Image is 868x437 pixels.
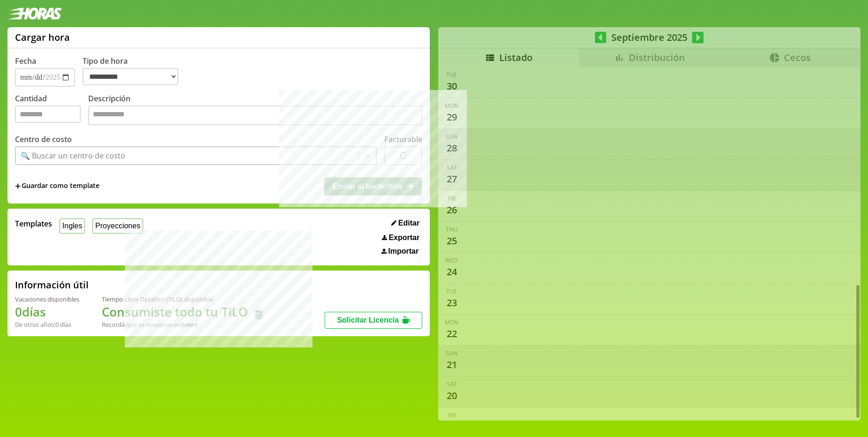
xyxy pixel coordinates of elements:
[102,295,266,303] div: Tiempo Libre Optativo (TiLO) disponible
[388,218,422,228] button: Editar
[15,279,89,291] h2: Información útil
[388,247,419,256] span: Importar
[15,134,72,144] label: Centro de costo
[15,181,99,191] span: +Guardar como template
[8,8,62,20] img: logotipo
[15,105,81,123] input: Cantidad
[181,320,198,329] b: Enero
[88,93,422,128] label: Descripción
[384,134,422,144] label: Facturable
[83,68,178,85] select: Tipo de hora
[15,31,70,44] h1: Cargar hora
[102,303,266,320] h1: Consumiste todo tu TiLO 🍵
[15,295,79,303] div: Vacaciones disponibles
[337,316,399,324] span: Solicitar Licencia
[388,234,419,242] span: Exportar
[83,56,186,87] label: Tipo de hora
[15,93,88,128] label: Cantidad
[102,320,266,329] div: Recordá que se renuevan en
[15,56,36,66] label: Fecha
[15,181,21,191] span: +
[15,303,79,320] h1: 0 días
[60,218,85,233] button: Ingles
[15,320,79,329] div: De otros años: 0 días
[15,218,52,229] span: Templates
[21,151,125,161] div: 🔍 Buscar un centro de costo
[379,233,422,242] button: Exportar
[325,312,422,329] button: Solicitar Licencia
[88,105,422,125] textarea: Descripción
[398,219,419,227] span: Editar
[92,218,143,233] button: Proyecciones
